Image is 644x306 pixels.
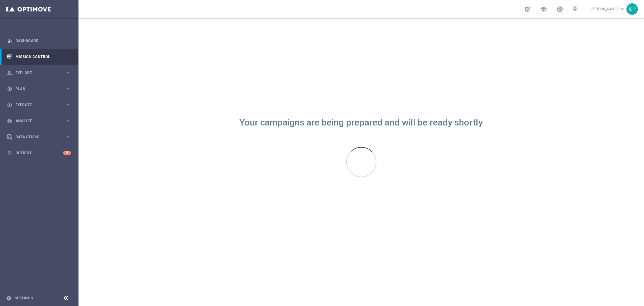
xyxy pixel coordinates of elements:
div: Optibot [7,145,71,161]
a: Mission Control [15,49,71,65]
button: person_search Explore keyboard_arrow_right [7,70,71,75]
a: [PERSON_NAME]keyboard_arrow_down [590,5,626,14]
i: lightbulb [7,150,12,156]
a: Settings [14,296,33,300]
span: keyboard_arrow_down [619,6,626,12]
div: Execute [7,102,65,108]
span: Execute [15,103,65,107]
span: Plan [15,87,65,91]
span: Explore [15,71,65,75]
i: equalizer [7,38,12,44]
i: gps_fixed [7,86,12,92]
i: keyboard_arrow_right [65,102,71,108]
div: 5 [63,151,71,155]
div: Dashboard [7,33,71,49]
div: Plan [7,86,65,92]
i: settings [6,295,11,301]
a: Dashboard [15,33,71,49]
button: track_changes Analyze keyboard_arrow_right [7,119,71,123]
i: play_circle_outline [7,102,12,108]
div: KP [626,3,638,15]
i: track_changes [7,118,12,124]
i: person_search [7,70,12,76]
i: keyboard_arrow_right [65,118,71,124]
button: Mission Control [7,54,71,59]
button: gps_fixed Plan keyboard_arrow_right [7,86,71,91]
i: keyboard_arrow_right [65,86,71,92]
button: Data Studio keyboard_arrow_right [7,135,71,139]
div: Your campaigns are being prepared and will be ready shortly [240,120,483,125]
i: keyboard_arrow_right [65,70,71,76]
button: equalizer Dashboard [7,38,71,43]
span: Analyze [15,119,65,123]
i: keyboard_arrow_right [65,134,71,140]
button: lightbulb Optibot 5 [7,151,71,155]
a: Optibot [15,145,63,161]
div: Mission Control [7,49,71,65]
span: Data Studio [15,135,65,139]
div: Data Studio [7,134,65,140]
div: Explore [7,70,65,76]
div: Analyze [7,118,65,124]
span: school [540,6,547,12]
button: play_circle_outline Execute keyboard_arrow_right [7,103,71,107]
